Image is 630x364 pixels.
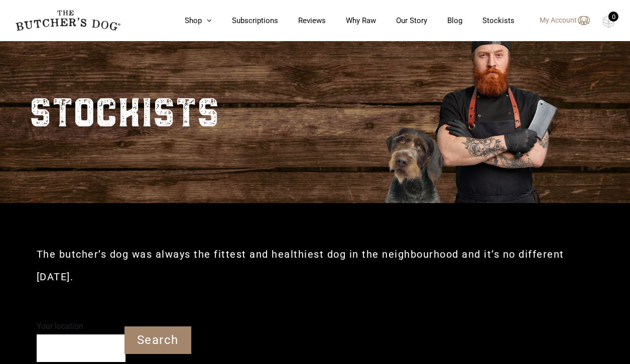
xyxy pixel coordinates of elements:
img: TBD_Cart-Empty.png [602,15,615,28]
a: Our Story [376,15,427,27]
img: Butcher_Large_3.png [369,15,570,203]
a: Stockists [462,15,515,27]
a: Why Raw [326,15,376,27]
h2: STOCKISTS [29,78,219,143]
a: Blog [427,15,462,27]
input: Search [124,326,191,354]
a: Reviews [278,15,326,27]
a: My Account [530,15,590,27]
a: Shop [165,15,212,27]
h2: The butcher’s dog was always the fittest and healthiest dog in the neighbourhood and it’s no diff... [37,243,594,288]
a: Subscriptions [212,15,278,27]
div: 0 [608,12,618,22]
